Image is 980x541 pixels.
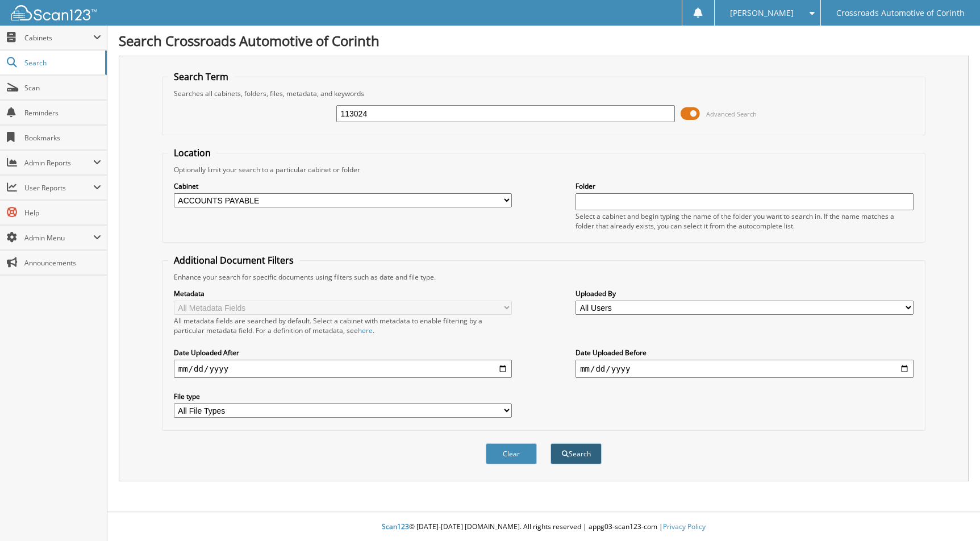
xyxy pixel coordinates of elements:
[576,289,914,298] label: Uploaded By
[358,326,373,335] a: here
[836,10,965,16] span: Crossroads Automotive of Corinth
[486,443,537,464] button: Clear
[576,360,914,378] input: end
[706,110,757,118] span: Advanced Search
[551,443,602,464] button: Search
[24,233,93,243] span: Admin Menu
[119,31,969,50] h1: Search Crossroads Automotive of Corinth
[168,272,919,282] div: Enhance your search for specific documents using filters such as date and file type.
[174,392,512,401] label: File type
[174,316,512,335] div: All metadata fields are searched by default. Select a cabinet with metadata to enable filtering b...
[24,183,93,193] span: User Reports
[174,348,512,357] label: Date Uploaded After
[730,10,794,16] span: [PERSON_NAME]
[168,165,919,174] div: Optionally limit your search to a particular cabinet or folder
[24,208,101,218] span: Help
[24,58,99,68] span: Search
[24,83,101,93] span: Scan
[24,158,93,168] span: Admin Reports
[24,108,101,118] span: Reminders
[174,181,512,191] label: Cabinet
[576,348,914,357] label: Date Uploaded Before
[576,211,914,231] div: Select a cabinet and begin typing the name of the folder you want to search in. If the name match...
[576,181,914,191] label: Folder
[168,89,919,98] div: Searches all cabinets, folders, files, metadata, and keywords
[24,33,93,43] span: Cabinets
[168,70,234,83] legend: Search Term
[174,289,512,298] label: Metadata
[168,254,299,267] legend: Additional Document Filters
[382,522,409,531] span: Scan123
[24,133,101,143] span: Bookmarks
[24,258,101,268] span: Announcements
[174,360,512,378] input: start
[663,522,706,531] a: Privacy Policy
[11,5,97,20] img: scan123-logo-white.svg
[168,147,216,159] legend: Location
[107,513,980,541] div: © [DATE]-[DATE] [DOMAIN_NAME]. All rights reserved | appg03-scan123-com |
